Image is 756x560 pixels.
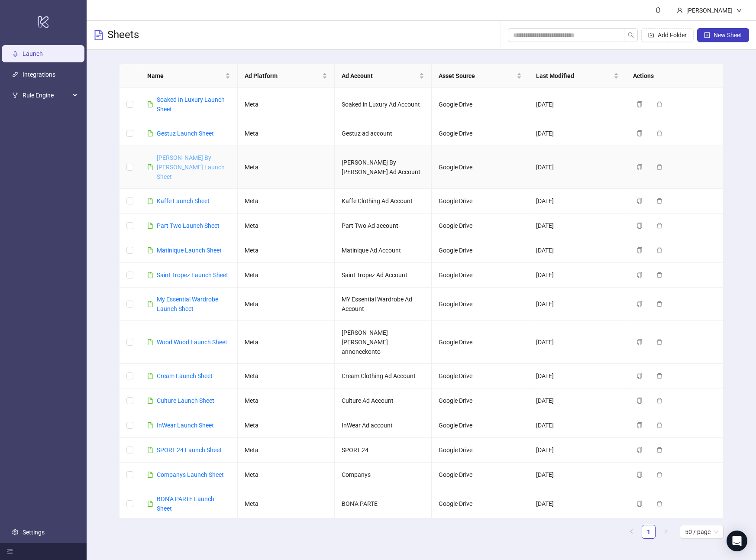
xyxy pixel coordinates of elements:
[636,422,643,428] span: copy
[659,525,673,539] button: right
[157,372,213,379] a: Cream Launch Sheet
[636,398,643,404] span: copy
[656,130,662,136] span: delete
[238,487,335,521] td: Meta
[335,263,432,288] td: Saint Tropez Ad Account
[157,197,210,204] a: Kaffe Launch Sheet
[636,223,643,229] span: copy
[656,422,662,428] span: delete
[626,64,723,88] th: Actions
[94,30,104,40] span: file-text
[697,28,749,42] button: New Sheet
[23,71,55,78] a: Integrations
[147,373,153,379] span: file
[656,501,662,507] span: delete
[529,263,626,288] td: [DATE]
[432,321,529,364] td: Google Drive
[23,87,70,104] span: Rule Engine
[157,96,225,113] a: Soaked In Luxury Launch Sheet
[432,121,529,146] td: Google Drive
[636,101,643,107] span: copy
[335,388,432,413] td: Culture Ad Account
[157,339,227,346] a: Wood Wood Launch Sheet
[624,525,638,539] button: left
[529,146,626,189] td: [DATE]
[656,447,662,453] span: delete
[432,413,529,438] td: Google Drive
[147,301,153,307] span: file
[147,398,153,404] span: file
[335,364,432,388] td: Cream Clothing Ad Account
[663,529,669,534] span: right
[636,501,643,507] span: copy
[147,71,223,81] span: Name
[335,88,432,121] td: Soaked in Luxury Ad Account
[140,64,237,88] th: Name
[238,321,335,364] td: Meta
[685,525,718,538] span: 50 / page
[683,6,736,15] div: [PERSON_NAME]
[335,214,432,238] td: Part Two Ad account
[432,288,529,321] td: Google Drive
[432,263,529,288] td: Google Drive
[529,88,626,121] td: [DATE]
[157,247,222,254] a: Matinique Launch Sheet
[642,525,655,538] a: 1
[157,471,224,478] a: Companys Launch Sheet
[147,339,153,345] span: file
[157,296,218,312] a: My Essential Wardrobe Launch Sheet
[529,321,626,364] td: [DATE]
[656,198,662,204] span: delete
[238,438,335,463] td: Meta
[157,130,214,137] a: Gestuz Launch Sheet
[648,32,654,38] span: folder-add
[636,130,643,136] span: copy
[636,447,643,453] span: copy
[529,487,626,521] td: [DATE]
[432,189,529,214] td: Google Drive
[157,272,228,278] a: Saint Tropez Launch Sheet
[107,28,139,42] h3: Sheets
[439,71,514,81] span: Asset Source
[147,272,153,278] span: file
[238,388,335,413] td: Meta
[624,525,638,539] li: Previous Page
[636,472,643,478] span: copy
[636,198,643,204] span: copy
[147,130,153,136] span: file
[335,238,432,263] td: Matinique Ad Account
[529,64,626,88] th: Last Modified
[147,164,153,170] span: file
[23,529,45,536] a: Settings
[642,525,656,539] li: 1
[23,50,43,57] a: Launch
[147,501,153,507] span: file
[238,413,335,438] td: Meta
[529,413,626,438] td: [DATE]
[238,121,335,146] td: Meta
[529,388,626,413] td: [DATE]
[157,222,220,229] a: Part Two Launch Sheet
[432,64,529,88] th: Asset Source
[238,364,335,388] td: Meta
[641,28,694,42] button: Add Folder
[529,214,626,238] td: [DATE]
[656,301,662,307] span: delete
[335,413,432,438] td: InWear Ad account
[335,321,432,364] td: [PERSON_NAME] [PERSON_NAME] annoncekonto
[636,301,643,307] span: copy
[727,531,747,551] div: Open Intercom Messenger
[157,495,214,512] a: BON'A PARTE Launch Sheet
[529,364,626,388] td: [DATE]
[659,525,673,539] li: Next Page
[147,472,153,478] span: file
[658,32,687,39] span: Add Folder
[147,101,153,107] span: file
[529,238,626,263] td: [DATE]
[238,64,335,88] th: Ad Platform
[238,238,335,263] td: Meta
[7,548,13,554] span: menu-fold
[677,7,683,13] span: user
[656,164,662,170] span: delete
[736,7,742,13] span: down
